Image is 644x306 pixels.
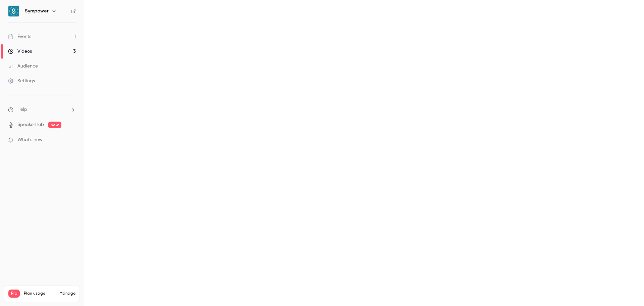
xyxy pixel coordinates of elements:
iframe: Noticeable Trigger [68,137,76,143]
div: Settings [8,78,35,84]
a: Manage [59,291,75,296]
span: Plan usage [24,291,55,296]
a: SpeakerHub [17,121,44,128]
span: Help [17,106,27,113]
img: Sympower [8,6,19,16]
span: Pro [8,290,20,298]
span: What's new [17,136,43,143]
div: Videos [8,48,32,55]
li: help-dropdown-opener [8,106,76,113]
div: Audience [8,63,38,70]
div: Events [8,33,31,40]
span: new [48,122,61,128]
h6: Sympower [25,8,49,14]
